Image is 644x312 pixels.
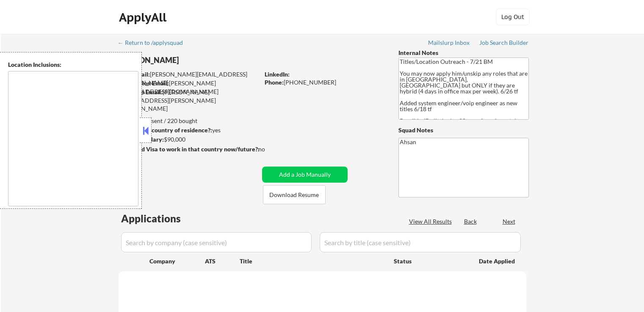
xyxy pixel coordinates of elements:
div: Next [503,217,516,226]
div: Title [240,257,386,265]
button: Add a Job Manually [262,167,348,183]
strong: Can work in country of residence?: [118,126,212,134]
div: Internal Notes [398,49,529,57]
div: [PHONE_NUMBER] [265,78,384,87]
div: Location Inclusions: [8,60,138,69]
div: Squad Notes [398,126,529,134]
button: Download Resume [263,185,326,204]
a: Mailslurp Inbox [428,39,470,48]
div: Date Applied [479,257,516,265]
div: ApplyAll [119,10,169,25]
div: Company [149,257,205,265]
input: Search by title (case sensitive) [320,232,521,252]
div: [PERSON_NAME] [119,55,293,66]
div: no [258,145,282,153]
strong: Phone: [265,79,284,86]
div: Status [394,253,467,268]
strong: Will need Visa to work in that country now/future?: [119,145,260,153]
div: 175 sent / 220 bought [118,117,259,125]
div: Applications [121,213,205,224]
div: $90,000 [118,135,259,144]
div: [PERSON_NAME][EMAIL_ADDRESS][PERSON_NAME][DOMAIN_NAME] [119,88,259,113]
div: ← Return to /applysquad [118,40,191,46]
div: [PERSON_NAME][EMAIL_ADDRESS][DOMAIN_NAME] [119,79,259,96]
div: Job Search Builder [479,40,529,46]
div: yes [118,126,257,134]
input: Search by company (case sensitive) [121,232,312,252]
div: [PERSON_NAME][EMAIL_ADDRESS][DOMAIN_NAME] [119,70,259,87]
div: ATS [205,257,240,265]
a: ← Return to /applysquad [118,39,191,48]
button: Log Out [496,8,530,25]
div: Back [464,217,478,226]
div: View All Results [409,217,454,226]
div: Mailslurp Inbox [428,40,470,46]
strong: LinkedIn: [265,71,290,78]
